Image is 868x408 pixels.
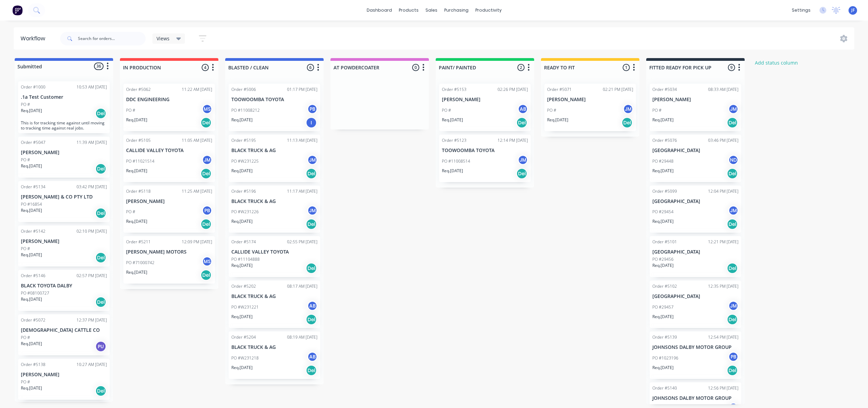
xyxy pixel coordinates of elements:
[728,104,738,114] div: JM
[442,158,470,164] p: PO #11008514
[202,256,212,267] div: MS
[126,148,212,153] p: CALLIDE VALLEY TOYOTA
[307,155,317,165] div: JM
[182,239,212,245] div: 12:09 PM [DATE]
[21,139,45,146] div: Order #5047
[95,341,106,352] div: PU
[126,209,135,215] p: PO #
[126,168,147,174] p: Req. [DATE]
[518,155,528,165] div: JM
[728,155,738,165] div: ND
[18,314,110,355] div: Order #507212:37 PM [DATE][DEMOGRAPHIC_DATA] CATTLE COPO #Req.[DATE]PU
[728,352,738,362] div: PB
[231,86,256,93] div: Order #5006
[201,219,212,230] div: Del
[21,335,30,341] p: PO #
[307,104,317,114] div: PB
[182,86,212,93] div: 11:22 AM [DATE]
[708,239,738,245] div: 12:21 PM [DATE]
[21,327,107,333] p: [DEMOGRAPHIC_DATA] CATTLE CO
[652,334,677,340] div: Order #5139
[650,281,741,328] div: Order #510212:35 PM [DATE][GEOGRAPHIC_DATA]PO #29457JMReq.[DATE]Del
[78,32,146,45] input: Search for orders...
[231,256,260,262] p: PO #11104888
[231,355,259,361] p: PO #W231218
[788,5,814,15] div: settings
[77,228,107,234] div: 02:10 PM [DATE]
[77,273,107,279] div: 02:57 PM [DATE]
[306,219,317,230] div: Del
[21,362,45,368] div: Order #5138
[201,117,212,128] div: Del
[727,168,738,179] div: Del
[363,5,395,15] a: dashboard
[652,117,674,123] p: Req. [DATE]
[202,155,212,165] div: JM
[123,84,215,131] div: Order #506211:22 AM [DATE]DDC ENGINEERINGPO #MSReq.[DATE]Del
[21,317,45,323] div: Order #5072
[229,331,320,379] div: Order #520408:19 AM [DATE]BLACK TRUCK & AGPO #W231218ABReq.[DATE]Del
[21,94,107,100] p: .1a Test Customer
[708,385,738,391] div: 12:56 PM [DATE]
[441,5,472,15] div: purchasing
[231,304,259,310] p: PO #W231221
[126,86,151,93] div: Order #5062
[18,359,110,400] div: Order #513810:27 AM [DATE][PERSON_NAME]PO #Req.[DATE]Del
[126,188,151,194] div: Order #5118
[472,5,505,15] div: productivity
[231,344,317,350] p: BLACK TRUCK & AG
[21,372,107,378] p: [PERSON_NAME]
[126,199,212,204] p: [PERSON_NAME]
[126,260,154,266] p: PO #71000742
[652,97,738,103] p: [PERSON_NAME]
[306,365,317,376] div: Del
[306,314,317,325] div: Del
[287,334,317,340] div: 08:19 AM [DATE]
[652,168,674,174] p: Req. [DATE]
[126,269,147,275] p: Req. [DATE]
[708,334,738,340] div: 12:54 PM [DATE]
[21,35,49,43] div: Workflow
[442,117,463,123] p: Req. [DATE]
[652,86,677,93] div: Order #5034
[21,252,42,258] p: Req. [DATE]
[126,249,212,255] p: [PERSON_NAME] MOTORS
[652,239,677,245] div: Order #5101
[77,84,107,90] div: 10:53 AM [DATE]
[652,158,674,164] p: PO #29448
[231,334,256,340] div: Order #5204
[21,120,107,131] p: This is for tracking time against until moving to tracking time against real jobs.
[652,304,674,310] p: PO #29457
[231,314,253,320] p: Req. [DATE]
[201,168,212,179] div: Del
[544,84,636,131] div: Order #507102:21 PM [DATE][PERSON_NAME]PO #JMReq.[DATE]Del
[21,290,49,296] p: PO #08100727
[442,86,466,93] div: Order #5153
[306,263,317,274] div: Del
[21,207,42,214] p: Req. [DATE]
[652,209,674,215] p: PO #29454
[728,205,738,216] div: JM
[231,97,317,103] p: TOOWOOMBA TOYOTA
[21,163,42,169] p: Req. [DATE]
[18,81,110,133] div: Order #100010:53 AM [DATE].1a Test CustomerPO #Req.[DATE]DelThis is for tracking time against unt...
[21,157,30,163] p: PO #
[708,137,738,144] div: 03:46 PM [DATE]
[422,5,441,15] div: sales
[650,135,741,182] div: Order #507603:46 PM [DATE][GEOGRAPHIC_DATA]PO #29448NDReq.[DATE]Del
[231,294,317,299] p: BLACK TRUCK & AG
[95,297,106,308] div: Del
[21,385,42,391] p: Req. [DATE]
[77,139,107,146] div: 11:39 AM [DATE]
[182,137,212,144] div: 11:05 AM [DATE]
[126,107,135,113] p: PO #
[77,184,107,190] div: 03:42 PM [DATE]
[751,58,802,67] button: Add status column
[652,218,674,225] p: Req. [DATE]
[231,148,317,153] p: BLACK TRUCK & AG
[126,137,151,144] div: Order #5105
[307,301,317,311] div: AB
[650,331,741,379] div: Order #513912:54 PM [DATE]JOHNSONS DALBY MOTOR GROUPPO #1023196PBReq.[DATE]Del
[652,188,677,194] div: Order #5099
[652,385,677,391] div: Order #5140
